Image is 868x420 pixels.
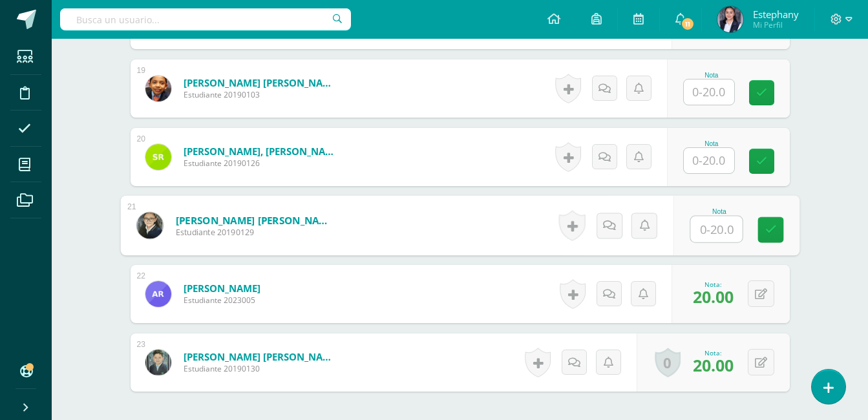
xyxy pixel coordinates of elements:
[683,72,740,79] div: Nota
[753,8,799,21] span: Estephany
[184,158,339,169] span: Estudiante 20190126
[690,216,742,242] input: 0-20.0
[184,282,260,295] a: [PERSON_NAME]
[145,144,171,170] img: aae19b3a5e49268257b6f675fb60d0fd.png
[655,348,681,377] a: 0
[684,79,734,105] input: 0-20.0
[184,145,339,158] a: [PERSON_NAME], [PERSON_NAME]
[681,17,695,31] span: 11
[683,140,740,147] div: Nota
[693,354,734,376] span: 20.00
[175,213,335,227] a: [PERSON_NAME] [PERSON_NAME]
[690,208,748,215] div: Nota
[184,89,339,100] span: Estudiante 20190103
[145,76,171,101] img: 743d1adee050c47bbc5eb6476891ca33.png
[693,280,734,289] div: Nota:
[184,350,339,363] a: [PERSON_NAME] [PERSON_NAME]
[693,286,734,308] span: 20.00
[684,148,734,173] input: 0-20.0
[184,76,339,89] a: [PERSON_NAME] [PERSON_NAME]
[145,350,171,375] img: 447d393c3047ed2ffdf42e989dc7c591.png
[145,281,171,307] img: d1005b1373df0e186fa3b4234d39eb92.png
[175,227,335,238] span: Estudiante 20190129
[717,6,743,32] img: 07998e3a003b75678539ed9da100f3a7.png
[693,348,734,357] div: Nota:
[60,8,351,30] input: Busca un usuario...
[136,212,163,238] img: 4e069081adbfdeafba890e60acc34520.png
[753,19,799,30] span: Mi Perfil
[184,363,339,374] span: Estudiante 20190130
[184,295,260,306] span: Estudiante 2023005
